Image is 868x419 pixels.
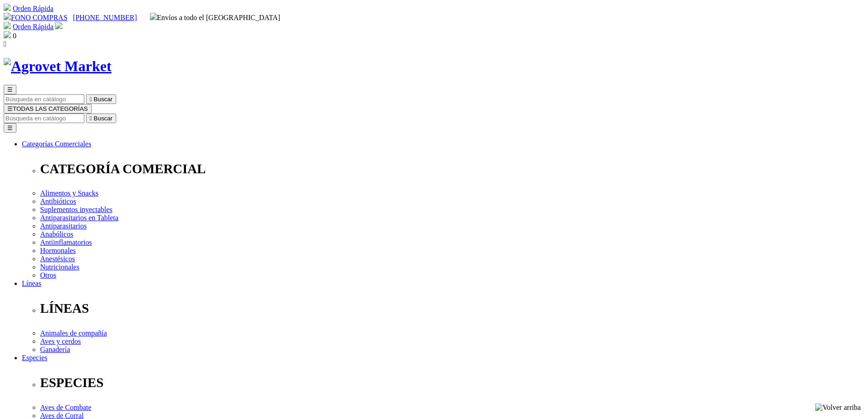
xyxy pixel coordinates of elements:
img: phone.svg [4,13,11,20]
img: shopping-cart.svg [4,22,11,29]
button: ☰ [4,85,16,94]
button:  Buscar [86,114,116,123]
span: 0 [13,32,16,40]
img: Agrovet Market [4,58,112,75]
i:  [90,96,92,103]
i:  [4,40,6,48]
a: Anabólicos [40,230,73,238]
a: Antiinflamatorios [40,238,92,246]
a: Suplementos inyectables [40,206,113,213]
a: Orden Rápida [13,23,53,31]
p: ESPECIES [40,375,864,390]
a: Hormonales [40,247,76,254]
a: Categorías Comerciales [22,140,91,148]
a: [PHONE_NUMBER] [73,14,137,21]
a: Antiparasitarios [40,222,87,230]
p: LÍNEAS [40,301,864,316]
span: ☰ [7,86,13,93]
button: ☰TODAS LAS CATEGORÍAS [4,104,92,114]
a: Orden Rápida [13,5,53,12]
span: ☰ [7,105,13,112]
button: ☰ [4,123,16,133]
a: Anestésicos [40,255,75,263]
img: user.svg [55,22,62,29]
span: Buscar [94,96,113,103]
p: CATEGORÍA COMERCIAL [40,161,864,176]
a: Aves de Combate [40,403,92,411]
input: Buscar [4,94,84,104]
img: Volver arriba [815,403,861,412]
a: Ganadería [40,346,70,353]
a: Alimentos y Snacks [40,189,98,197]
span: Envíos a todo el [GEOGRAPHIC_DATA] [150,14,281,21]
img: shopping-bag.svg [4,31,11,38]
a: Antibióticos [40,197,76,205]
button:  Buscar [86,94,116,104]
a: Antiparasitarios en Tableta [40,214,118,222]
a: Especies [22,354,47,362]
a: FONO COMPRAS [4,14,67,21]
a: Nutricionales [40,263,79,271]
span: Buscar [94,115,113,122]
i:  [90,115,92,122]
img: delivery-truck.svg [150,13,157,20]
a: Otros [40,271,56,279]
input: Buscar [4,114,84,123]
a: Animales de compañía [40,329,107,337]
a: Aves y cerdos [40,337,81,345]
a: Acceda a su cuenta de cliente [55,23,62,31]
a: Líneas [22,279,41,287]
img: shopping-cart.svg [4,4,11,11]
